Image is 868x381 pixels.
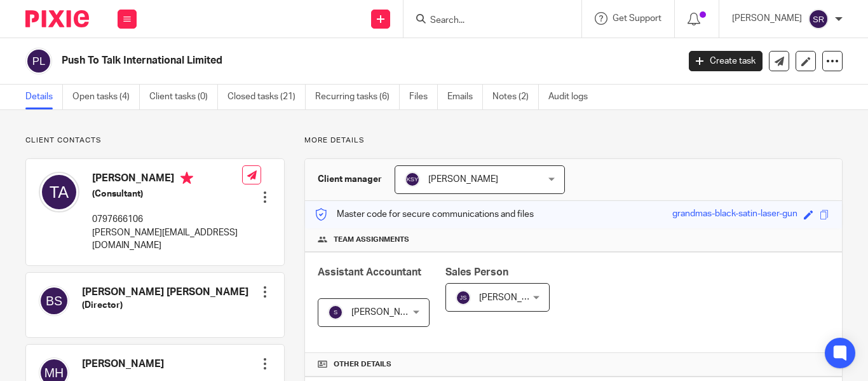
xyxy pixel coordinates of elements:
a: Emails [447,85,483,109]
p: [PERSON_NAME] [732,12,802,25]
img: svg%3E [25,48,52,74]
h4: [PERSON_NAME] [92,172,242,188]
p: Master code for secure communications and files [315,208,534,221]
img: svg%3E [405,172,420,187]
span: Team assignments [334,235,409,245]
p: [PERSON_NAME][EMAIL_ADDRESS][DOMAIN_NAME] [92,226,242,253]
p: Client contacts [25,135,285,146]
a: Files [409,85,438,109]
p: 0797666106 [92,213,242,226]
span: Get Support [613,14,661,23]
span: Other details [334,359,391,370]
a: Details [25,85,63,109]
img: Pixie [25,10,89,27]
span: [PERSON_NAME] S [351,308,429,317]
a: Notes (2) [492,85,539,109]
h4: [PERSON_NAME] [PERSON_NAME] [82,286,248,299]
img: svg%3E [39,286,69,316]
span: [PERSON_NAME] [428,175,498,184]
input: Search [429,15,543,27]
h5: (Director) [82,299,248,312]
a: Create task [689,51,763,71]
h4: [PERSON_NAME] [82,357,164,371]
a: Open tasks (4) [72,85,140,109]
span: Sales Person [445,267,508,277]
h5: (Consultant) [92,188,242,200]
a: Client tasks (0) [149,85,218,109]
span: [PERSON_NAME] [479,293,549,302]
div: grandmas-black-satin-laser-gun [672,207,797,222]
span: Assistant Accountant [318,267,421,277]
img: svg%3E [456,290,471,305]
a: Recurring tasks (6) [315,85,400,109]
a: Closed tasks (21) [227,85,306,109]
a: Audit logs [548,85,597,109]
h3: Client manager [318,173,382,186]
p: More details [304,135,843,146]
h2: Push To Talk International Limited [62,54,548,67]
i: Primary [180,172,193,184]
img: svg%3E [39,172,79,212]
img: svg%3E [328,305,343,320]
img: svg%3E [808,9,829,29]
